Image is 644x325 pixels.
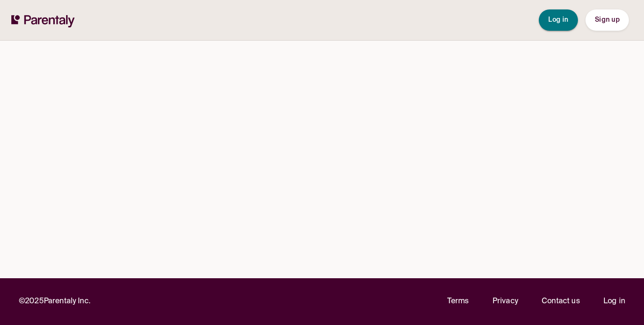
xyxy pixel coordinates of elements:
a: Privacy [493,295,518,308]
span: Log in [548,17,569,23]
p: Contact us [542,295,580,308]
a: Log in [603,295,625,308]
button: Sign up [585,9,629,31]
p: © 2025 Parentaly Inc. [19,295,91,308]
a: Terms [447,295,469,308]
button: Log in [539,9,578,31]
span: Sign up [595,17,619,23]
